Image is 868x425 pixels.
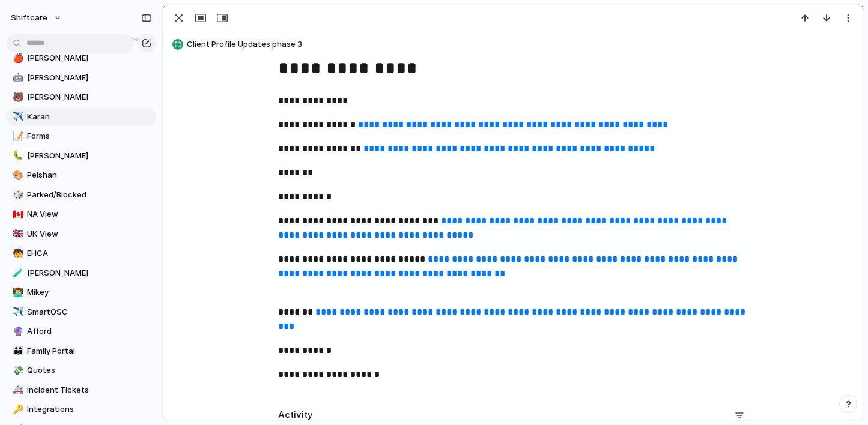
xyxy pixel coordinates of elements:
[6,186,156,204] a: 🎲Parked/Blocked
[27,364,152,376] span: Quotes
[13,403,21,417] div: 🔑
[11,267,23,279] button: 🧪
[11,208,23,220] button: 🇨🇦
[11,403,23,415] button: 🔑
[11,52,23,64] button: 🍎
[6,205,156,223] a: 🇨🇦NA View
[27,247,152,259] span: EHCA
[27,286,152,298] span: Mikey
[278,408,313,422] h2: Activity
[5,8,68,28] button: shiftcare
[6,244,156,262] a: 🧒EHCA
[13,208,21,222] div: 🇨🇦
[11,228,23,240] button: 🇬🇧
[6,361,156,379] a: 💸Quotes
[13,130,21,143] div: 📝
[6,88,156,106] a: 🐻[PERSON_NAME]
[11,364,23,376] button: 💸
[27,228,152,240] span: UK View
[13,305,21,319] div: ✈️
[13,149,21,163] div: 🐛
[6,69,156,87] a: 🤖[PERSON_NAME]
[6,49,156,67] a: 🍎[PERSON_NAME]
[11,306,23,318] button: ✈️
[6,303,156,321] a: ✈️SmartOSC
[27,52,152,64] span: [PERSON_NAME]
[6,283,156,301] a: 👨‍💻Mikey
[11,325,23,337] button: 🔮
[6,381,156,399] a: 🚑Incident Tickets
[27,189,152,201] span: Parked/Blocked
[27,384,152,396] span: Incident Tickets
[6,166,156,184] a: 🎨Peishan
[27,267,152,279] span: [PERSON_NAME]
[11,169,23,181] button: 🎨
[13,188,21,202] div: 🎲
[11,247,23,259] button: 🧒
[13,325,21,339] div: 🔮
[11,130,23,142] button: 📝
[13,52,21,65] div: 🍎
[11,150,23,162] button: 🐛
[187,38,858,50] span: Client Profile Updates phase 3
[13,247,21,261] div: 🧒
[27,72,152,84] span: [PERSON_NAME]
[27,169,152,181] span: Peishan
[6,108,156,126] a: ✈️Karan
[13,286,21,300] div: 👨‍💻
[169,35,858,54] button: Client Profile Updates phase 3
[6,147,156,165] a: 🐛[PERSON_NAME]
[27,325,152,337] span: Afford
[11,286,23,298] button: 👨‍💻
[11,189,23,201] button: 🎲
[13,91,21,104] div: 🐻
[13,266,21,280] div: 🧪
[13,227,21,241] div: 🇬🇧
[11,345,23,357] button: 👪
[6,264,156,282] a: 🧪[PERSON_NAME]
[11,111,23,123] button: ✈️
[13,383,21,397] div: 🚑
[13,169,21,182] div: 🎨
[27,150,152,162] span: [PERSON_NAME]
[11,384,23,396] button: 🚑
[13,110,21,124] div: ✈️
[13,364,21,378] div: 💸
[6,342,156,360] a: 👪Family Portal
[27,130,152,142] span: Forms
[11,72,23,84] button: 🤖
[6,322,156,340] a: 🔮Afford
[27,111,152,123] span: Karan
[27,208,152,220] span: NA View
[11,91,23,103] button: 🐻
[6,400,156,418] a: 🔑Integrations
[6,127,156,145] a: 📝Forms
[27,306,152,318] span: SmartOSC
[11,12,47,24] span: shiftcare
[27,91,152,103] span: [PERSON_NAME]
[27,345,152,357] span: Family Portal
[6,225,156,243] a: 🇬🇧UK View
[13,71,21,85] div: 🤖
[13,344,21,358] div: 👪
[27,403,152,415] span: Integrations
